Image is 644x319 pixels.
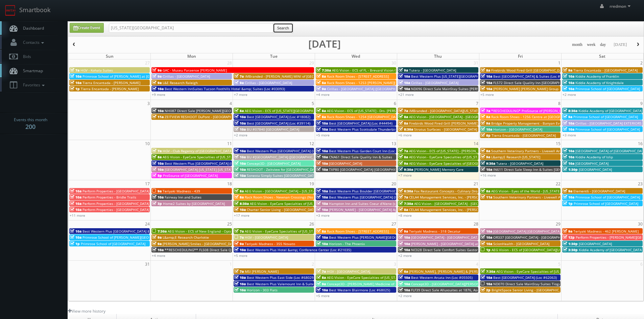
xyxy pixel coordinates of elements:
span: 7a [234,229,244,234]
a: +16 more [480,173,496,178]
span: Dashboard [20,25,44,31]
span: 10a [234,127,246,132]
span: Best Western Plus East Side (Loc #68029) [247,275,315,280]
span: 10a [316,207,328,212]
span: MSI [PERSON_NAME] [245,269,279,274]
a: +6 more [398,133,412,137]
a: +7 more [398,173,412,178]
span: 10a [316,161,328,166]
span: 7:30a [152,229,167,234]
span: AEG Vision - ECS of [GEOGRAPHIC_DATA][US_STATE] - North Garland Vision (Headshot Only) [492,247,639,252]
span: Firebirds Wood Fired Grill [GEOGRAPHIC_DATA] [491,68,567,73]
span: 10a [316,167,328,172]
span: HGV - Club Regency of [GEOGRAPHIC_DATA] [163,149,233,153]
span: Rack Room Shoes - [STREET_ADDRESS] [327,229,389,234]
span: 10a [70,189,81,193]
span: 10a [399,74,410,79]
span: [GEOGRAPHIC_DATA] [329,161,362,166]
span: 10a [563,127,574,132]
a: +3 more [563,133,576,137]
span: iMBranded - [GEOGRAPHIC_DATA][US_STATE] Toyota [409,108,493,113]
span: Best [GEOGRAPHIC_DATA] (Loc #44494) [329,121,392,126]
span: iMBranded - [PERSON_NAME] MINI of [GEOGRAPHIC_DATA] [245,74,339,79]
span: Best Western Arcata Inn (Loc #05505) [411,275,473,280]
a: Create Event [70,23,104,33]
span: AEG Vision - EyeCare Specialties of [US_STATE] – [PERSON_NAME] Vision [496,269,613,274]
span: 10a [70,235,81,240]
span: Rack Room Shoes - [STREET_ADDRESS] [327,74,389,79]
span: 10a [316,155,328,159]
a: +11 more [70,213,85,218]
span: 10a [316,127,328,132]
span: [GEOGRAPHIC_DATA] [US_STATE] [US_STATE] [165,167,236,172]
span: 10a [234,155,246,159]
span: 10a [563,121,574,126]
span: Best Western Plus Scottsdale Thunderbird Suites (Loc #03156) [329,127,431,132]
span: Contacts [20,39,46,45]
span: 10a [234,282,246,286]
span: Rack Room Shoes - 1254 [GEOGRAPHIC_DATA] [327,114,401,119]
span: 10a [234,114,246,119]
span: Primrose School of [GEOGRAPHIC_DATA] [81,241,145,246]
span: 10a [152,108,164,113]
span: ND096 Direct Sale MainStay Suites [PERSON_NAME] [411,86,496,91]
span: 8:30a [234,201,249,206]
span: 9a [399,68,408,73]
span: Perform Properties - Bridle Trails [82,195,136,200]
span: Best Western Plus Garden Court Inn (Loc #05224) [329,149,409,153]
a: +8 more [398,213,412,218]
span: 9a [152,241,162,246]
span: [PERSON_NAME] [PERSON_NAME] Group - [GEOGRAPHIC_DATA] - [STREET_ADDRESS] [493,86,628,91]
span: Teriyaki Madness - 318 Decatur [409,229,460,234]
span: AEG Vision - EyeCare Specialties of [US_STATE] - [PERSON_NAME] Eyecare Associates - [PERSON_NAME] [163,155,330,159]
span: Charter Senior Living - [GEOGRAPHIC_DATA] [247,207,317,212]
span: [GEOGRAPHIC_DATA] [575,161,609,166]
span: 10a [399,80,410,85]
span: Teriyaki Madness - 439 [163,189,200,193]
span: 11a [152,114,164,119]
span: 10a [563,149,574,153]
span: 10a [563,161,574,166]
span: 7:30a [316,68,331,73]
span: 10a [70,80,81,85]
span: 8a [234,189,244,193]
span: Hampton Inn and Suites Coeur d'Alene (second shoot) [329,201,416,206]
span: HGV - [GEOGRAPHIC_DATA] [245,235,288,240]
span: AEG Vision - [GEOGRAPHIC_DATA] - [GEOGRAPHIC_DATA] [414,201,504,206]
span: 8a [316,275,326,280]
span: OR337 [GEOGRAPHIC_DATA] - [GEOGRAPHIC_DATA] [493,235,574,240]
span: 7a [234,235,244,240]
span: 10a [481,235,492,240]
a: +2 more [234,133,247,137]
span: Firebirds Wood Fired Grill [PERSON_NAME] [409,121,478,126]
span: 10a [481,127,492,132]
span: 1:30p [563,167,578,172]
span: 9a [234,241,244,246]
span: FL572 Direct Sale Quality Inn [GEOGRAPHIC_DATA] North I-75 [493,80,592,85]
span: 7a [234,74,244,79]
span: IN611 Direct Sale Sleep Inn & Suites [GEOGRAPHIC_DATA] [493,167,587,172]
span: 8a [316,229,326,234]
span: 9:30a [399,167,413,172]
span: 9a [152,189,162,193]
span: Tutera - [GEOGRAPHIC_DATA] [496,161,543,166]
span: 8a [234,195,244,200]
span: 8a [399,121,408,126]
span: L&amp;E Research Charlotte [163,235,209,240]
span: 1p [481,247,491,252]
span: Primrose School of [GEOGRAPHIC_DATA] [573,114,638,119]
span: HGV - [GEOGRAPHIC_DATA] [327,269,370,274]
span: 9a [316,86,326,91]
span: Best [GEOGRAPHIC_DATA] (Loc #18082) [247,114,310,119]
span: ProSource of [GEOGRAPHIC_DATA] [163,173,218,178]
span: 6a [399,269,408,274]
span: Primrose School of [GEOGRAPHIC_DATA] [575,86,640,91]
span: 10a [234,167,246,172]
span: 10a [152,86,164,91]
span: RESHOOT - Zeitview for [GEOGRAPHIC_DATA] [247,167,319,172]
span: Best Western Plus Boulder [GEOGRAPHIC_DATA] (Loc #06179) [329,189,429,193]
span: Primrose School of [PERSON_NAME] at [GEOGRAPHIC_DATA] [82,74,179,79]
span: 9a [481,121,490,126]
span: 8a [316,108,326,113]
span: 8a [152,155,162,159]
